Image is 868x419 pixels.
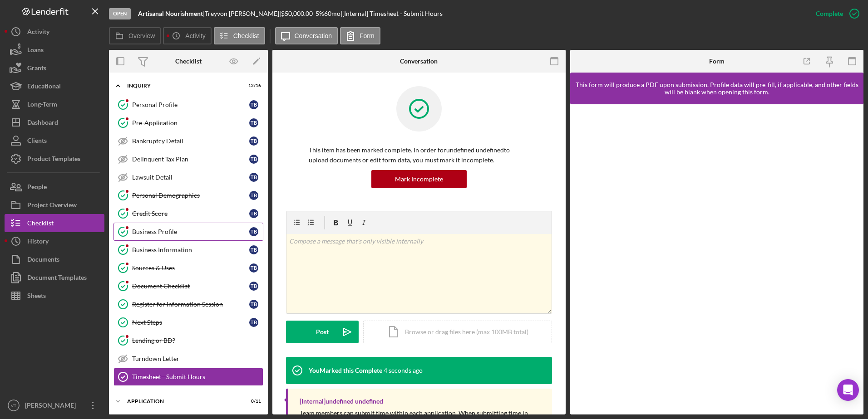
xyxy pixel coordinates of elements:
div: This form will produce a PDF upon submission. Profile data will pre-fill, if applicable, and othe... [575,81,859,96]
div: Document Checklist [132,283,249,290]
div: Register for Information Session [132,301,249,308]
div: Credit Score [132,210,249,217]
div: Lawsuit Detail [132,174,249,181]
div: [Internal] undefined undefined [300,398,383,405]
div: Checklist [175,58,202,65]
div: T B [249,282,258,291]
div: T B [249,100,258,109]
div: Post [316,321,329,343]
div: 12 / 16 [245,83,261,88]
div: T B [249,173,258,182]
div: Business Information [132,246,249,253]
a: Credit ScoreTB [113,205,263,223]
div: T B [249,300,258,309]
div: Lending or BD? [132,337,263,344]
label: Overview [128,32,155,39]
div: $50,000.00 [281,10,316,17]
a: Sheets [5,287,104,305]
div: T B [249,136,258,146]
div: Bankruptcy Detail [132,137,249,145]
a: Bankruptcy DetailTB [113,132,263,150]
div: T B [249,263,258,273]
div: Personal Profile [132,101,249,108]
button: Activity [163,27,211,44]
div: T B [249,209,258,218]
div: T B [249,227,258,236]
button: Form [340,27,380,44]
div: 0 / 11 [245,399,261,404]
div: 60 mo [324,10,340,17]
button: Complete [807,5,863,23]
div: T B [249,155,258,164]
a: Timesheet - Submit Hours [113,368,263,386]
div: T B [249,191,258,200]
div: Conversation [400,58,438,65]
div: | [138,10,205,17]
a: Lawsuit DetailTB [113,168,263,186]
div: Personal Demographics [132,192,249,199]
iframe: Lenderfit form [579,113,855,405]
button: Mark Incomplete [371,170,467,188]
div: Sheets [27,287,46,307]
p: This item has been marked complete. In order for undefined undefined to upload documents or edit ... [309,145,529,166]
label: Activity [185,32,205,39]
label: Conversation [295,32,332,39]
div: Turndown Letter [132,355,263,362]
a: Next StepsTB [113,313,263,331]
a: Business ProfileTB [113,223,263,241]
a: Personal DemographicsTB [113,186,263,205]
label: Checklist [233,32,259,39]
div: Business Profile [132,228,249,235]
a: Turndown Letter [113,350,263,368]
div: Timesheet - Submit Hours [132,373,263,380]
a: Pre-ApplicationTB [113,114,263,132]
a: Document ChecklistTB [113,277,263,295]
a: Delinquent Tax PlanTB [113,150,263,168]
div: T B [249,118,258,127]
button: Overview [109,27,161,44]
div: T B [249,318,258,327]
div: Sources & Uses [132,264,249,272]
div: Delinquent Tax Plan [132,156,249,163]
div: Inquiry [127,83,238,88]
div: You Marked this Complete [309,367,382,374]
div: Next Steps [132,319,249,326]
div: Form [709,58,725,65]
div: 5 % [316,10,324,17]
div: Mark Incomplete [395,170,443,188]
a: Register for Information SessionTB [113,295,263,313]
time: 2025-08-13 17:00 [384,367,423,374]
div: [PERSON_NAME] [23,396,82,417]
